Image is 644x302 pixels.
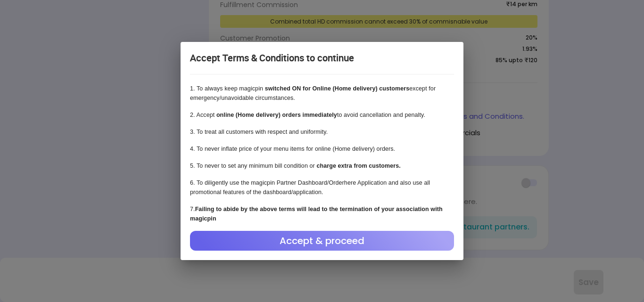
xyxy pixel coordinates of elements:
[190,51,454,65] div: Accept Terms & Conditions to continue
[190,204,454,223] p: 7 .
[316,163,400,169] b: charge extra from customers.
[190,161,454,171] p: 5 . To never to set any minimum bill condition or
[190,206,443,222] b: Failing to abide by the above terms will lead to the termination of your association with magicpin
[190,84,454,103] p: 1 . To always keep magicpin except for emergency/unavoidable circumstances.
[216,112,337,118] b: online (Home delivery) orders immediately
[190,110,454,120] p: 2 . Accept to avoid cancellation and penalty.
[190,178,454,197] p: 6 . To diligently use the magicpin Partner Dashboard/Orderhere Application and also use all promo...
[265,85,410,92] b: switched ON for Online (Home delivery) customers
[190,231,454,251] div: Accept & proceed
[190,144,454,154] p: 4 . To never inflate price of your menu items for online (Home delivery) orders.
[190,127,454,137] p: 3 . To treat all customers with respect and uniformity.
